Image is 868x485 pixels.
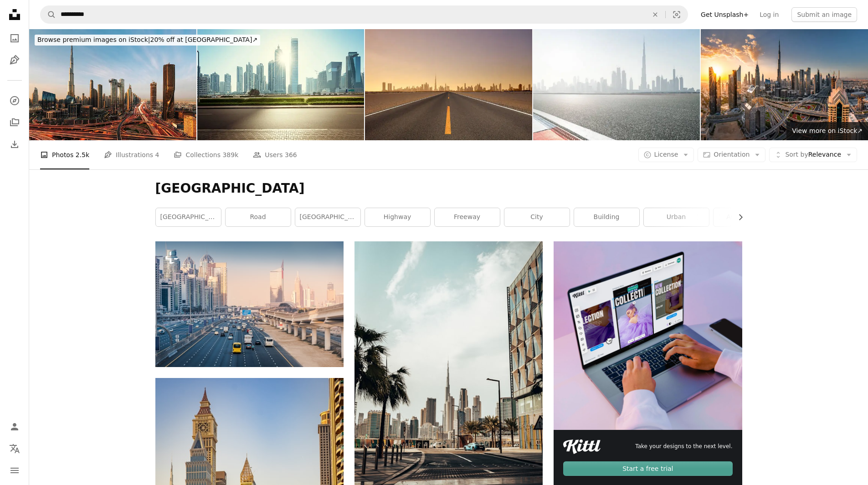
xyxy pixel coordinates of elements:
[785,150,841,159] span: Relevance
[41,6,56,23] button: Search Unsplash
[754,7,784,22] a: Log in
[533,29,700,140] img: Dubai skyline
[732,208,742,226] button: scroll list to the right
[714,151,750,158] span: Orientation
[156,208,221,226] a: [GEOGRAPHIC_DATA]
[285,150,297,160] span: 366
[365,208,430,226] a: highway
[253,140,297,169] a: Users 366
[104,140,159,169] a: Illustrations 4
[5,418,24,436] a: Log in / Sign up
[354,378,543,387] a: parked blue sports car
[365,29,532,140] img: Dubai Skyline and Highway at Sunset, United Arab Emirates
[635,443,732,450] span: Take your designs to the next level.
[5,51,24,69] a: Illustrations
[504,208,570,226] a: city
[155,150,159,160] span: 4
[5,135,24,153] a: Download History
[5,439,24,458] button: Language
[791,7,857,22] button: Submit an image
[563,439,601,454] img: file-1711049718225-ad48364186d3image
[29,29,196,140] img: Aerial view of Dubai skyline at sunset
[5,92,24,110] a: Explore
[666,6,688,23] button: Visual search
[197,29,365,140] img: Dubai skyline, United Arab Emirates
[155,300,344,308] a: Aerial view of the famous Sheikh Zayed Road with car traffic and metro rails and numerous skyscra...
[714,208,779,226] a: architecture
[174,140,238,169] a: Collections 389k
[226,208,291,226] a: road
[5,113,24,132] a: Collections
[563,461,732,476] div: Start a free trial
[654,151,678,158] span: License
[644,208,709,226] a: urban
[695,7,754,22] a: Get Unsplash+
[222,150,238,160] span: 389k
[155,180,742,197] h1: [GEOGRAPHIC_DATA]
[786,122,868,140] a: View more on iStock↗
[645,6,665,23] button: Clear
[638,148,694,162] button: License
[29,29,266,51] a: Browse premium images on iStock|20% off at [GEOGRAPHIC_DATA]↗
[574,208,639,226] a: building
[37,36,257,43] span: 20% off at [GEOGRAPHIC_DATA] ↗
[785,151,808,158] span: Sort by
[37,36,150,43] span: Browse premium images on iStock |
[5,29,24,47] a: Photos
[769,148,857,162] button: Sort byRelevance
[701,29,868,140] img: View of buildings, streets, beautiful in various angles in Dubai.
[155,241,344,367] img: Aerial view of the famous Sheikh Zayed Road with car traffic and metro rails and numerous skyscra...
[40,5,688,24] form: Find visuals sitewide
[554,241,742,429] img: file-1719664968387-83d5a3f4d758image
[792,127,863,134] span: View more on iStock ↗
[295,208,360,226] a: [GEOGRAPHIC_DATA]
[435,208,500,226] a: freeway
[698,148,765,162] button: Orientation
[5,461,24,480] button: Menu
